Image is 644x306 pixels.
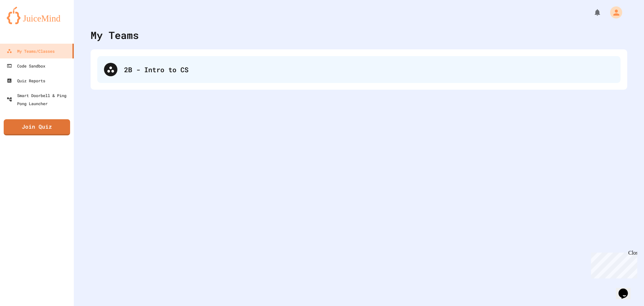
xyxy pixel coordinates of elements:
a: Join Quiz [4,119,70,135]
div: 2B - Intro to CS [124,64,614,75]
div: 2B - Intro to CS [97,56,621,83]
div: Quiz Reports [7,77,45,85]
div: My Teams/Classes [7,47,55,55]
img: logo-orange.svg [7,7,67,24]
iframe: chat widget [616,279,637,299]
div: Chat with us now!Close [3,3,46,43]
div: My Account [603,5,624,20]
div: My Notifications [581,7,603,18]
iframe: chat widget [588,250,637,278]
div: Smart Doorbell & Ping Pong Launcher [7,91,71,107]
div: My Teams [91,28,139,43]
div: Code Sandbox [7,62,45,70]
